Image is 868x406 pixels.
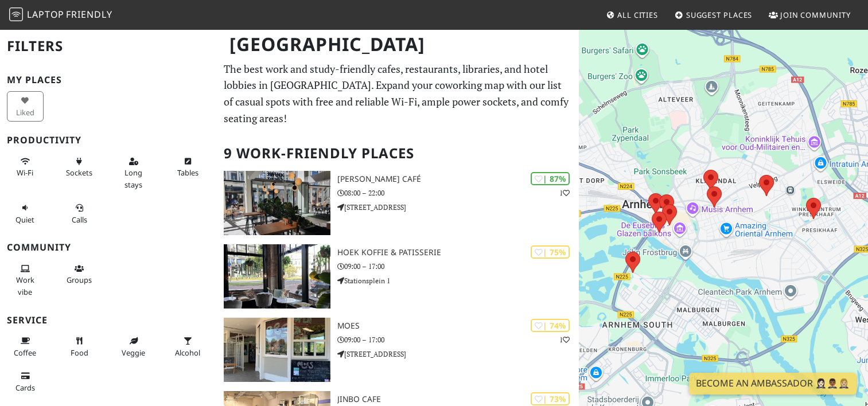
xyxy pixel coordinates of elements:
[224,171,330,235] img: Douwe Egberts Café
[61,152,98,182] button: Sockets
[122,348,145,358] span: Veggie
[764,5,855,25] a: Join Community
[61,331,98,362] button: Food
[7,152,44,182] button: Wi-Fi
[7,198,44,229] button: Quiet
[217,318,578,382] a: Moes | 74% 1 Moes 09:00 – 17:00 [STREET_ADDRESS]
[224,318,330,382] img: Moes
[337,261,578,272] p: 09:00 – 17:00
[175,348,200,358] span: Alcohol
[531,392,570,405] div: | 73%
[9,5,112,25] a: LaptopFriendly LaptopFriendly
[217,171,578,235] a: Douwe Egberts Café | 87% 1 [PERSON_NAME] Café 08:00 – 22:00 [STREET_ADDRESS]
[559,334,570,345] p: 1
[224,136,571,171] h2: 9 Work-Friendly Places
[217,244,578,309] a: HOEK Koffie & Patisserie | 75% HOEK Koffie & Patisserie 09:00 – 17:00 Stationsplein 1
[15,214,34,225] span: Quiet
[531,172,570,185] div: | 87%
[72,214,87,225] span: Video/audio calls
[170,152,207,182] button: Tables
[686,10,753,20] span: Suggest Places
[337,349,578,360] p: [STREET_ADDRESS]
[9,7,23,21] img: LaptopFriendly
[531,245,570,259] div: | 75%
[670,5,757,25] a: Suggest Places
[7,331,44,362] button: Coffee
[61,198,98,229] button: Calls
[337,188,578,198] p: 08:00 – 22:00
[7,366,44,397] button: Cards
[15,382,35,393] span: Credit cards
[170,331,207,362] button: Alcohol
[177,167,198,178] span: Work-friendly tables
[7,315,210,326] h3: Service
[7,135,210,146] h3: Productivity
[27,8,64,21] span: Laptop
[337,334,578,345] p: 09:00 – 17:00
[14,348,36,358] span: Coffee
[61,259,98,290] button: Groups
[7,75,210,85] h3: My Places
[601,5,663,25] a: All Cities
[337,275,578,286] p: Stationsplein 1
[617,10,658,20] span: All Cities
[71,348,88,358] span: Food
[115,331,152,362] button: Veggie
[224,244,330,309] img: HOEK Koffie & Patisserie
[531,319,570,332] div: | 74%
[337,248,578,257] h3: HOEK Koffie & Patisserie
[7,242,210,253] h3: Community
[17,167,33,178] span: Stable Wi-Fi
[337,174,578,184] h3: [PERSON_NAME] Café
[115,152,152,194] button: Long stays
[7,29,210,64] h2: Filters
[67,275,92,285] span: Group tables
[337,395,578,404] h3: Jinbo Cafe
[337,321,578,331] h3: Moes
[689,373,857,395] a: Become an Ambassador 🤵🏻‍♀️🤵🏾‍♂️🤵🏼‍♀️
[220,29,576,60] h1: [GEOGRAPHIC_DATA]
[780,10,851,20] span: Join Community
[7,259,44,301] button: Work vibe
[224,61,571,127] p: The best work and study-friendly cafes, restaurants, libraries, and hotel lobbies in [GEOGRAPHIC_...
[66,167,92,178] span: Power sockets
[124,167,142,189] span: Long stays
[559,188,570,198] p: 1
[337,202,578,213] p: [STREET_ADDRESS]
[16,275,34,296] span: People working
[66,8,112,21] span: Friendly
